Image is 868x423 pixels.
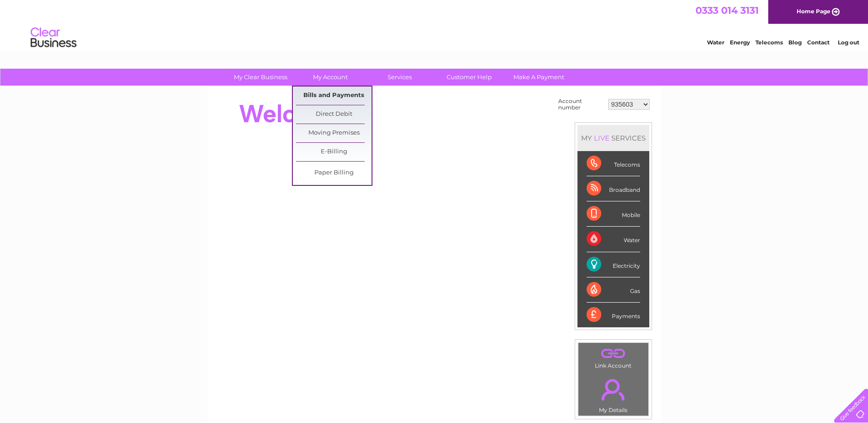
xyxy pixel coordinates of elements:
[587,176,640,201] div: Broadband
[296,87,372,105] a: Bills and Payments
[431,69,507,86] a: Customer Help
[587,252,640,277] div: Electricity
[223,69,298,86] a: My Clear Business
[587,277,640,303] div: Gas
[587,303,640,327] div: Payments
[296,164,372,182] a: Paper Billing
[807,39,830,46] a: Contact
[578,342,649,371] td: Link Account
[707,39,724,46] a: Water
[587,201,640,227] div: Mobile
[788,39,802,46] a: Blog
[218,5,651,44] div: Clear Business is a trading name of Verastar Limited (registered in [GEOGRAPHIC_DATA] No. 3667643...
[587,227,640,252] div: Water
[556,96,606,113] td: Account number
[587,151,640,176] div: Telecoms
[501,69,577,86] a: Make A Payment
[296,105,372,124] a: Direct Debit
[292,69,368,86] a: My Account
[296,124,372,142] a: Moving Premises
[581,345,646,361] a: .
[730,39,750,46] a: Energy
[581,374,646,406] a: .
[30,24,77,52] img: logo.png
[695,5,759,16] a: 0333 014 3131
[296,143,372,161] a: E-Billing
[755,39,783,46] a: Telecoms
[577,125,649,151] div: MY SERVICES
[838,39,859,46] a: Log out
[362,69,437,86] a: Services
[578,371,649,416] td: My Details
[592,134,611,142] div: LIVE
